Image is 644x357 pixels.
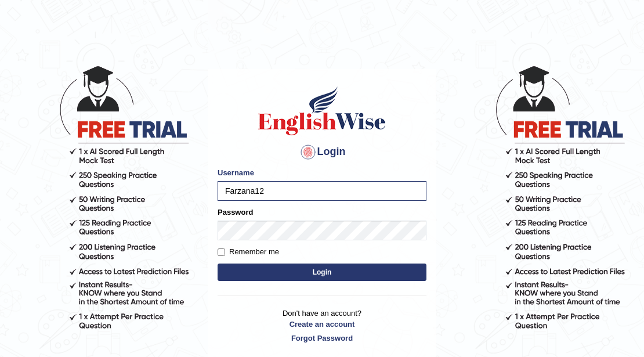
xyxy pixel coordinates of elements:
[218,319,426,330] a: Create an account
[256,85,388,137] img: Logo of English Wise sign in for intelligent practice with AI
[218,333,426,344] a: Forgot Password
[218,246,279,258] label: Remember me
[218,308,426,344] p: Don't have an account?
[218,143,426,161] h4: Login
[218,207,253,218] label: Password
[218,167,254,178] label: Username
[218,264,426,281] button: Login
[218,248,225,256] input: Remember me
